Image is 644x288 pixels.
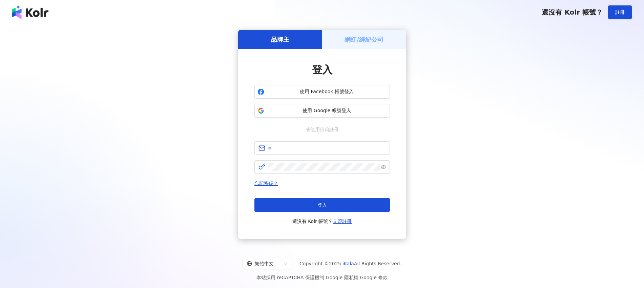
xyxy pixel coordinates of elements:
img: logo [12,5,48,19]
span: 還沒有 Kolr 帳號？ [542,8,603,16]
span: Copyright © 2025 All Rights Reserved. [299,260,401,268]
span: 使用 Google 帳號登入 [267,107,387,114]
span: 登入 [312,64,332,76]
span: | [358,275,360,280]
a: Google 條款 [360,275,388,280]
span: | [324,275,326,280]
span: 登入 [317,202,327,208]
a: iKala [342,261,354,266]
div: 繁體中文 [247,258,281,269]
button: 註冊 [608,5,632,19]
a: 忘記密碼？ [254,181,278,186]
a: 立即註冊 [333,219,352,224]
h5: 網紅/經紀公司 [345,35,383,44]
button: 使用 Google 帳號登入 [254,104,390,118]
h5: 品牌主 [271,35,289,44]
button: 登入 [254,198,390,212]
span: 還沒有 Kolr 帳號？ [292,217,352,225]
span: 註冊 [615,9,625,15]
a: Google 隱私權 [326,275,358,280]
span: 或使用信箱註冊 [301,126,344,133]
span: 使用 Facebook 帳號登入 [267,88,387,95]
span: 本站採用 reCAPTCHA 保護機制 [256,273,388,282]
span: eye-invisible [381,165,386,169]
button: 使用 Facebook 帳號登入 [254,85,390,99]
